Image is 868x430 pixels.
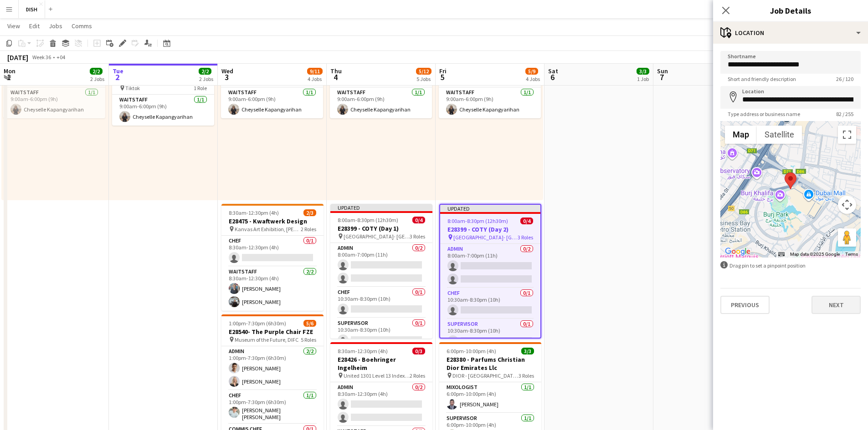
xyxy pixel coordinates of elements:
app-job-card: 9:00am-6:00pm (9h)1/1 Tiktok1 RoleWaitstaff1/19:00am-6:00pm (9h)Cheyselle Kapangyarihan [330,66,432,118]
span: 6:00pm-10:00pm (4h) [447,348,496,354]
app-card-role: Admin0/28:30am-12:30pm (4h) [330,382,432,426]
h3: E28475 - Kwaftwerk Design [221,217,324,225]
span: 9/11 [307,68,323,75]
span: Mon [4,67,15,75]
span: Week 36 [30,54,53,61]
span: View [7,22,20,30]
button: Drag Pegman onto the map to open Street View [838,228,856,247]
span: DIOR - [GEOGRAPHIC_DATA], [GEOGRAPHIC_DATA] [452,372,519,379]
div: 2 Jobs [199,76,213,82]
div: 5 Jobs [416,76,431,82]
span: 5 [438,72,447,82]
span: United 1301 Level 13 Index Tower, DIFC [344,372,410,379]
div: 4 Jobs [308,76,322,82]
div: [DATE] [7,53,28,62]
span: Fri [439,67,447,75]
div: 4 Jobs [526,76,540,82]
span: Type address or business name [720,111,807,117]
span: [GEOGRAPHIC_DATA]- [GEOGRAPHIC_DATA] [344,233,410,240]
app-job-card: 9:00am-6:00pm (9h)1/1 Tiktok1 RoleWaitstaff1/19:00am-6:00pm (9h)Cheyselle Kapangyarihan [439,66,541,118]
a: Open this area in Google Maps (opens a new window) [723,246,753,258]
app-card-role: Chef1/11:00pm-7:30pm (6h30m)[PERSON_NAME] [PERSON_NAME] [221,390,324,424]
span: 0/4 [520,218,533,224]
h3: Job Details [713,5,868,16]
app-card-role: Supervisor0/110:30am-8:30pm (10h) [330,318,432,349]
span: 1 [2,72,15,82]
h3: E28399 - COTY (Day 1) [330,224,432,233]
span: Kanvas Art Exhibition, [PERSON_NAME][GEOGRAPHIC_DATA], [GEOGRAPHIC_DATA] 1 [235,226,301,233]
app-card-role: Mixologist1/16:00pm-10:00pm (4h)[PERSON_NAME] [439,382,541,413]
h3: E28380 - Parfums Christian Dior Emirates Llc [439,355,541,372]
a: Terms (opens in new tab) [845,252,858,257]
a: Comms [68,20,96,32]
app-card-role: Waitstaff2/28:30am-12:30pm (4h)[PERSON_NAME][PERSON_NAME] [221,267,324,311]
span: Edit [29,22,40,30]
span: 3/3 [637,68,649,75]
span: 2 Roles [410,372,425,379]
span: 2/3 [303,209,316,216]
button: Show satellite imagery [757,126,802,144]
div: +04 [56,54,65,61]
h3: E28399 - COTY (Day 2) [440,225,540,233]
span: 4 [329,72,342,82]
app-card-role: Waitstaff1/19:00am-6:00pm (9h)Cheyselle Kapangyarihan [439,87,541,118]
span: 8:30am-12:30pm (4h) [229,209,279,216]
span: 82 / 255 [829,111,861,117]
app-job-card: 9:00am-6:00pm (9h)1/1 Tiktok1 RoleWaitstaff1/19:00am-6:00pm (9h)Cheyselle Kapangyarihan [3,66,105,118]
span: 2/2 [90,68,103,75]
span: Museum of the Future, DIFC [235,336,298,343]
span: 7 [656,72,668,82]
app-job-card: In progress9:00am-6:00pm (9h)1/1 Tiktok1 RoleWaitstaff1/19:00am-6:00pm (9h)Cheyselle Kapangyarihan [112,66,214,126]
button: Map camera controls [838,196,856,214]
div: Updated [440,205,540,212]
button: Previous [720,296,770,314]
app-job-card: 9:00am-6:00pm (9h)1/1 Tiktok1 RoleWaitstaff1/19:00am-6:00pm (9h)Cheyselle Kapangyarihan [221,66,323,118]
span: 2 [111,72,123,82]
span: 3 Roles [518,234,533,241]
span: Tue [113,67,123,75]
span: 5/6 [303,320,316,327]
app-job-card: Updated8:00am-8:30pm (12h30m)0/4E28399 - COTY (Day 2) [GEOGRAPHIC_DATA]- [GEOGRAPHIC_DATA]3 Roles... [439,204,541,339]
a: Edit [26,20,43,32]
span: 5/9 [525,68,538,75]
app-card-role: Chef0/18:30am-12:30pm (4h) [221,236,324,267]
span: 3/3 [521,348,534,354]
span: 8:00am-8:30pm (12h30m) [447,218,508,224]
span: Sun [657,67,668,75]
span: 1 Role [194,85,207,91]
img: Google [723,246,753,258]
span: 2/2 [199,68,211,75]
app-card-role: Chef0/110:30am-8:30pm (10h) [330,287,432,318]
span: 5/12 [416,68,431,75]
div: Updated [330,204,432,211]
span: Thu [330,67,342,75]
span: Sat [548,67,558,75]
app-card-role: Admin0/28:00am-7:00pm (11h) [440,244,540,288]
div: Location [713,22,868,44]
app-job-card: 8:30am-12:30pm (4h)2/3E28475 - Kwaftwerk Design Kanvas Art Exhibition, [PERSON_NAME][GEOGRAPHIC_D... [221,204,324,311]
button: Next [812,296,861,314]
span: Map data ©2025 Google [790,252,840,257]
span: Short and friendly description [720,76,803,82]
span: 5 Roles [301,336,316,343]
app-job-card: Updated8:00am-8:30pm (12h30m)0/4E28399 - COTY (Day 1) [GEOGRAPHIC_DATA]- [GEOGRAPHIC_DATA]3 Roles... [330,204,432,339]
span: 3 [220,72,233,82]
h3: E28426 - Boehringer Ingelheim [330,355,432,372]
div: 1 Job [637,76,649,82]
span: 8:00am-8:30pm (12h30m) [338,217,398,223]
span: Tiktok [125,85,140,91]
button: Toggle fullscreen view [838,126,856,144]
button: Keyboard shortcuts [778,251,785,258]
div: Drag pin to set a pinpoint position [720,261,861,270]
span: 1:00pm-7:30pm (6h30m) [229,320,286,327]
span: Wed [221,67,233,75]
app-card-role: Waitstaff1/19:00am-6:00pm (9h)Cheyselle Kapangyarihan [3,87,105,118]
app-card-role: Admin0/28:00am-7:00pm (11h) [330,243,432,287]
button: Show street map [725,126,757,144]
